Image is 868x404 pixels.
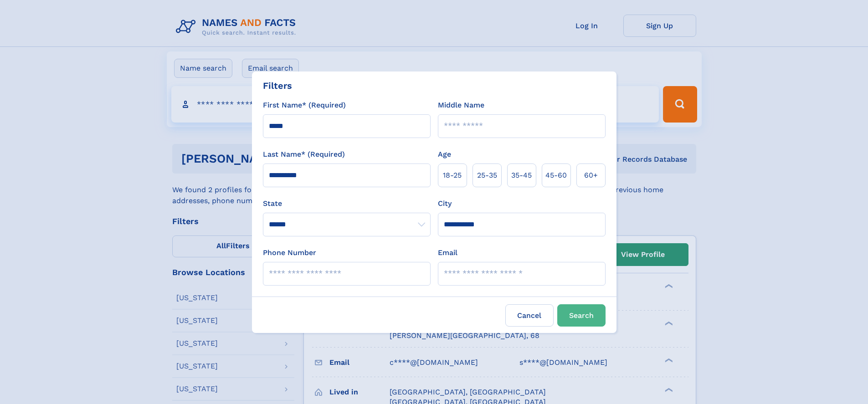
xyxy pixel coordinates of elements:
label: First Name* (Required) [263,100,346,111]
span: 35‑45 [511,170,532,181]
label: Last Name* (Required) [263,149,345,160]
span: 18‑25 [443,170,462,181]
span: 45‑60 [545,170,567,181]
label: State [263,198,431,209]
label: City [438,198,452,209]
label: Email [438,247,457,258]
div: Filters [263,79,292,92]
button: Search [557,304,606,327]
label: Cancel [505,304,554,327]
label: Phone Number [263,247,316,258]
label: Middle Name [438,100,484,111]
span: 60+ [584,170,598,181]
label: Age [438,149,451,160]
span: 25‑35 [477,170,497,181]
